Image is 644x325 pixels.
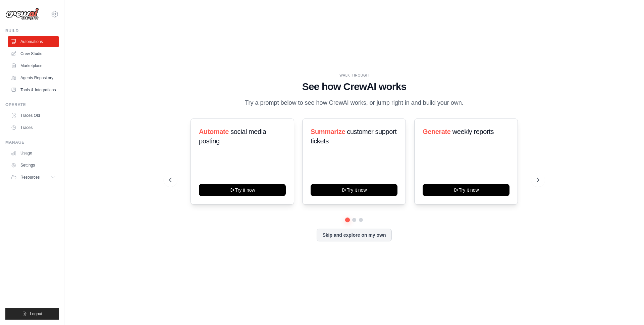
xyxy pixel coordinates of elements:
a: Settings [8,160,59,171]
span: weekly reports [452,128,493,135]
a: Marketplace [8,60,59,71]
a: Tools & Integrations [8,85,59,95]
a: Usage [8,148,59,158]
span: Generate [423,128,451,135]
img: Logo [5,8,39,20]
span: Summarize [311,128,345,135]
button: Try it now [423,184,509,196]
button: Skip and explore on my own [317,229,391,241]
div: Build [5,28,59,34]
span: Automate [199,128,229,135]
h1: See how CrewAI works [169,81,539,93]
p: Try a prompt below to see how CrewAI works, or jump right in and build your own. [241,98,467,108]
button: Try it now [311,184,397,196]
div: WALKTHROUGH [169,73,539,78]
a: Automations [8,36,59,47]
button: Logout [5,308,59,320]
a: Agents Repository [8,73,59,83]
span: customer support tickets [311,128,396,145]
span: Resources [20,175,40,180]
span: Logout [30,311,42,317]
div: Manage [5,140,59,145]
div: Operate [5,102,59,107]
a: Traces [8,122,59,133]
a: Crew Studio [8,48,59,59]
span: social media posting [199,128,266,145]
button: Try it now [199,184,286,196]
button: Resources [8,172,59,183]
a: Traces Old [8,110,59,121]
